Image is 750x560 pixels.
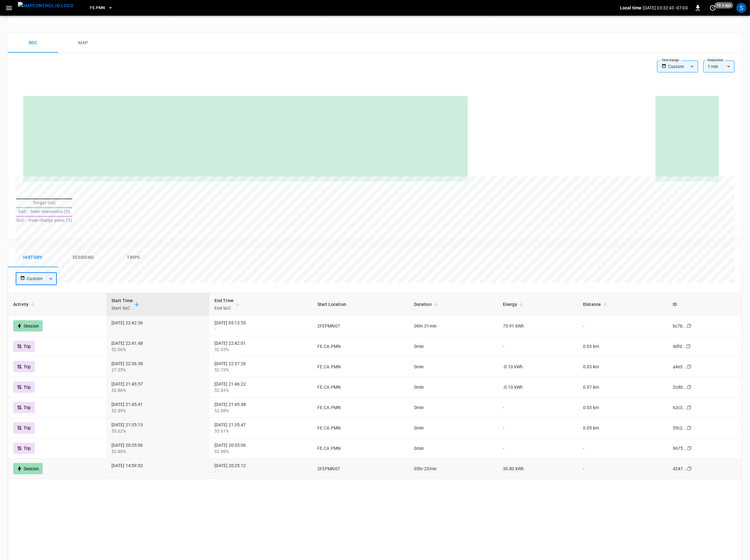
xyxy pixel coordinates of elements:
p: Local time [620,5,642,11]
td: 0.07 km [578,377,668,397]
td: - [578,459,668,479]
div: Start Time [111,297,133,312]
td: 0.05 km [578,418,668,438]
div: Trip [13,341,35,352]
div: 52.88% [214,408,307,414]
td: [DATE] 21:45:48 [209,397,312,418]
td: [DATE] 21:45:41 [106,397,209,418]
span: 10 s ago [715,2,733,8]
td: - [498,397,578,418]
td: FE.CA.PMN [312,438,409,459]
button: map [58,33,108,53]
div: 55c2... [673,425,687,431]
div: Trip [13,422,35,434]
div: 4247... [673,466,687,472]
span: End TimeEnd SoC [214,297,242,312]
div: Session [13,463,43,474]
div: - [111,469,204,475]
div: Trip [13,381,35,393]
td: [DATE] 20:35:06 [106,438,209,459]
div: 52.80% [214,448,307,455]
td: 2FEPMN07 [312,459,409,479]
div: copy [686,384,693,391]
label: Time Range [661,58,679,63]
td: 0min [409,397,498,418]
button: Trips [108,248,159,268]
td: 0min [409,438,498,459]
td: FE.CA.PMN [312,377,409,397]
button: Soc [8,33,58,53]
span: Start TimeStart SoC [111,297,141,312]
div: Custom [668,61,698,72]
div: Trip [13,443,35,454]
td: -0.10 kWh [498,377,578,397]
div: - [214,469,307,475]
div: 1 min [703,61,735,72]
div: Session [13,320,43,332]
button: History [8,248,58,268]
div: 52.89% [111,408,204,414]
div: copy [686,404,693,411]
div: 9675... [673,445,687,451]
td: - [578,438,668,459]
td: [DATE] 21:35:13 [106,418,209,438]
td: 05hr 25min [409,459,498,479]
div: 52.86% [111,387,204,393]
div: profile-icon [737,3,747,13]
td: [DATE] 20:25:12 [209,459,312,479]
button: FE.PMN [87,2,116,14]
p: Start SoC [111,304,133,312]
td: FE.CA.PMN [312,418,409,438]
span: Duration [414,301,440,308]
th: ID [668,293,742,316]
button: Sessions [58,248,108,268]
td: - [498,438,578,459]
div: End Time [214,297,234,312]
div: copy [686,424,693,431]
div: 2cdd... [673,384,687,390]
div: Trip [13,361,35,372]
div: copy [687,445,693,452]
span: Energy [503,301,525,308]
td: FE.CA.PMN [312,397,409,418]
span: FE.PMN [90,4,105,12]
div: 52.83% [214,387,307,393]
button: set refresh interval [708,3,718,13]
td: [DATE] 14:59:53 [106,459,209,479]
p: [DATE] 03:32:43 -07:00 [643,5,688,11]
img: ampcontrol.io logo [18,2,73,10]
td: [DATE] 21:45:57 [106,377,209,397]
td: [DATE] 21:35:47 [209,418,312,438]
div: Trip [13,402,35,413]
td: 0.03 km [578,397,668,418]
th: Start Location [312,293,409,316]
span: Distance [583,301,609,308]
td: [DATE] 21:46:22 [209,377,312,397]
td: - [498,418,578,438]
div: 52.80% [111,448,204,455]
p: End SoC [214,304,234,312]
div: Custom [27,273,57,285]
div: 62c3... [673,404,687,411]
div: 53.61% [214,428,307,434]
div: copy [687,465,693,472]
td: 30.80 kWh [498,459,578,479]
span: Activity [13,301,37,308]
label: Resolution [708,58,723,63]
td: 0min [409,418,498,438]
td: 0min [409,377,498,397]
div: 53.62% [111,428,204,434]
td: [DATE] 20:35:06 [209,438,312,459]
